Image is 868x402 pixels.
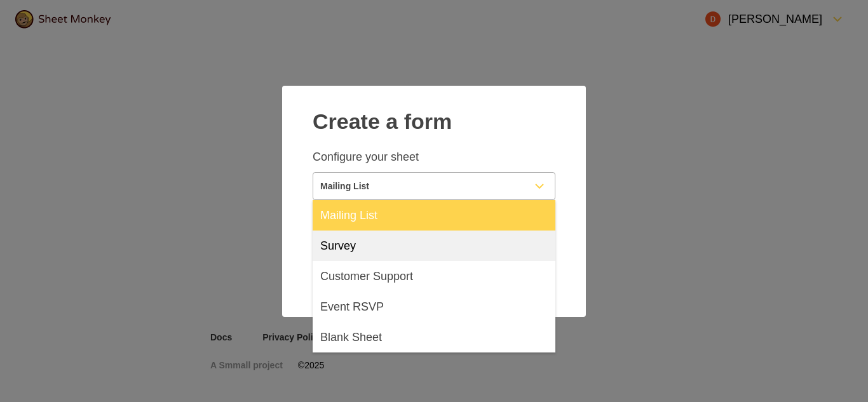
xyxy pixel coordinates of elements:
span: Survey [320,238,356,253]
span: Blank Sheet [320,330,382,345]
p: Configure your sheet [313,149,555,164]
button: Pick a sheet template; Selected: Mailing List [313,172,555,200]
span: Event RSVP [320,299,384,314]
span: Mailing List [320,208,377,223]
span: Customer Support [320,269,413,284]
input: Pick a sheet template [313,173,524,199]
h2: Create a form [313,101,555,134]
svg: FormDown [532,178,547,194]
